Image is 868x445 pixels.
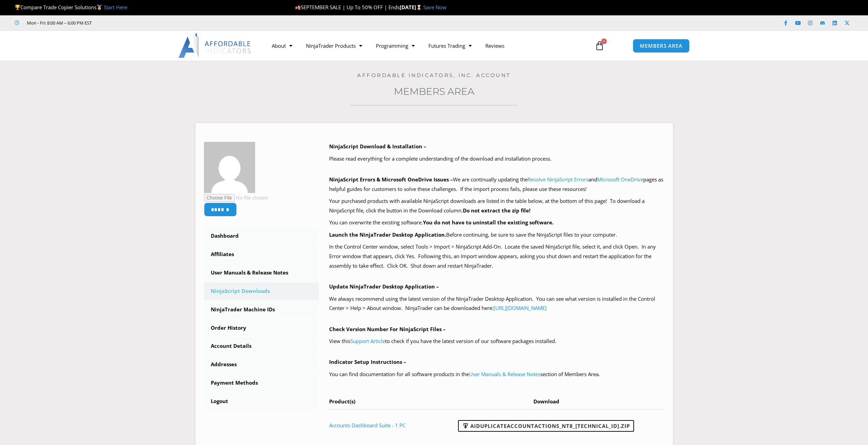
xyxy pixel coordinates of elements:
b: NinjaScript Download & Installation – [329,143,426,150]
a: Reviews [479,38,511,54]
img: ⌛ [416,5,422,10]
b: NinjaScript Errors & Microsoft OneDrive Issues – [329,176,453,183]
a: Start Here [104,4,127,11]
nav: Menu [265,38,587,54]
a: AIDuplicateAccountActions_NT8_[TECHNICAL_ID].zip [458,420,634,432]
img: 2dc8f60d084ecabbf3e5f3b5903c69b170425870c44bccfb4dbcdea3682b9bf4 [204,142,255,193]
p: In the Control Center window, select Tools > Import > NinjaScript Add-On. Locate the saved NinjaS... [329,242,664,271]
b: Launch the NinjaTrader Desktop Application. [329,231,446,238]
iframe: Customer reviews powered by Trustpilot [101,19,204,26]
a: Logout [204,392,319,410]
p: You can overwrite the existing software. [329,218,664,227]
a: Members Area [394,86,474,97]
a: Order History [204,319,319,337]
a: Save Now [423,4,446,11]
p: Please read everything for a complete understanding of the download and installation process. [329,154,664,164]
span: Download [533,398,559,405]
b: You do not have to uninstall the existing software. [423,219,554,226]
a: NinjaTrader Machine IDs [204,301,319,318]
nav: Account pages [204,227,319,410]
a: About [265,38,299,54]
p: Your purchased products with available NinjaScript downloads are listed in the table below, at th... [329,196,664,216]
b: Do not extract the zip file! [463,207,530,214]
b: Indicator Setup Instructions – [329,358,406,365]
span: Product(s) [329,398,355,405]
img: 🍂 [295,5,300,10]
p: We always recommend using the latest version of the NinjaTrader Desktop Application. You can see ... [329,294,664,313]
a: Dashboard [204,227,319,245]
a: Affordable Indicators, Inc. Account [357,72,511,78]
b: Update NinjaTrader Desktop Application – [329,283,439,290]
span: MEMBERS AREA [640,43,682,48]
p: You can find documentation for all software products in the section of Members Area. [329,370,664,379]
a: NinjaTrader Products [299,38,369,54]
span: SEPTEMBER SALE | Up To 50% OFF | Ends [295,4,400,11]
img: 🥇 [97,5,102,10]
a: Programming [369,38,422,54]
a: Account Details [204,337,319,355]
a: MEMBERS AREA [633,39,690,53]
img: 🏆 [15,5,20,10]
a: Support Article [350,338,385,344]
a: [URL][DOMAIN_NAME] [494,305,547,311]
span: Mon - Fri: 8:00 AM – 6:00 PM EST [25,19,92,27]
span: 0 [601,39,607,44]
span: Compare Trade Copier Solutions [15,4,127,11]
p: We are continually updating the and pages as helpful guides for customers to solve these challeng... [329,175,664,194]
p: Before continuing, be sure to save the NinjaScript files to your computer. [329,230,664,240]
a: Affiliates [204,246,319,263]
a: Accounts Dashboard Suite - 1 PC [329,422,406,429]
a: Resolve NinjaScript Errors [528,176,588,183]
a: Microsoft OneDrive [597,176,643,183]
a: NinjaScript Downloads [204,282,319,300]
a: 0 [585,36,615,56]
p: View this to check if you have the latest version of our software packages installed. [329,337,664,346]
strong: [DATE] [400,4,423,11]
a: User Manuals & Release Notes [469,371,540,377]
img: LogoAI | Affordable Indicators – NinjaTrader [178,33,252,58]
b: Check Version Number For NinjaScript Files – [329,326,446,332]
a: User Manuals & Release Notes [204,264,319,282]
a: Payment Methods [204,374,319,392]
a: Addresses [204,356,319,373]
a: Futures Trading [422,38,479,54]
